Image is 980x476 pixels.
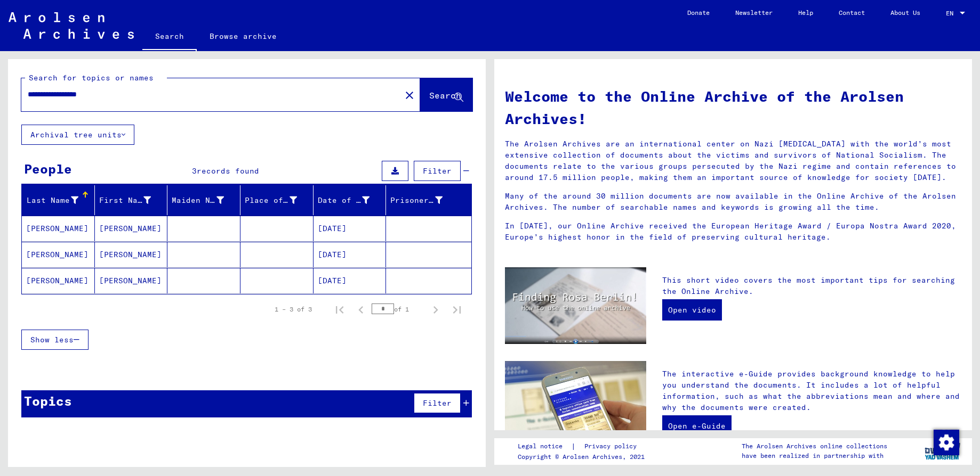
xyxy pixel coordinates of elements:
[372,304,425,314] div: of 1
[386,185,471,215] mat-header-cell: Prisoner #
[429,90,461,101] span: Search
[505,138,961,183] p: The Arolsen Archives are an international center on Nazi [MEDICAL_DATA] with the world’s most ext...
[505,85,961,130] h1: Welcome to the Online Archive of the Arolsen Archives!
[505,267,646,344] img: video.jpg
[946,10,958,17] span: EN
[29,73,154,83] mat-label: Search for topics or names
[24,159,72,178] div: People
[423,166,452,176] span: Filter
[99,195,151,206] div: First Name
[172,195,224,206] div: Maiden Name
[505,220,961,243] p: In [DATE], our Online Archive received the European Heritage Award / Europa Nostra Award 2020, Eu...
[390,195,443,206] div: Prisoner #
[22,185,95,215] mat-header-cell: Last Name
[142,23,197,51] a: Search
[390,192,459,209] div: Prisoner #
[314,242,387,267] mat-cell: [DATE]
[192,166,197,176] span: 3
[95,268,168,293] mat-cell: [PERSON_NAME]
[425,299,446,320] button: Next page
[99,192,167,209] div: First Name
[245,192,313,209] div: Place of Birth
[505,361,646,455] img: eguide.jpg
[742,441,887,451] p: The Arolsen Archives online collections
[420,78,472,111] button: Search
[22,268,95,293] mat-cell: [PERSON_NAME]
[95,185,168,215] mat-header-cell: First Name
[414,161,461,181] button: Filter
[21,125,134,145] button: Archival tree units
[30,335,74,344] span: Show less
[414,393,461,413] button: Filter
[275,305,312,314] div: 1 – 3 of 3
[934,430,959,455] img: Change consent
[518,441,649,452] div: |
[314,268,387,293] mat-cell: [DATE]
[240,185,314,215] mat-header-cell: Place of Birth
[26,195,78,206] div: Last Name
[318,195,370,206] div: Date of Birth
[197,166,259,176] span: records found
[662,299,722,321] a: Open video
[662,275,961,297] p: This short video covers the most important tips for searching the Online Archive.
[21,330,89,350] button: Show less
[742,451,887,461] p: have been realized in partnership with
[95,242,168,267] mat-cell: [PERSON_NAME]
[314,185,387,215] mat-header-cell: Date of Birth
[933,429,959,455] div: Change consent
[95,216,168,241] mat-cell: [PERSON_NAME]
[22,216,95,241] mat-cell: [PERSON_NAME]
[314,216,387,241] mat-cell: [DATE]
[245,195,297,206] div: Place of Birth
[26,192,94,209] div: Last Name
[446,299,468,320] button: Last page
[9,12,134,39] img: Arolsen_neg.svg
[22,242,95,267] mat-cell: [PERSON_NAME]
[167,185,240,215] mat-header-cell: Maiden Name
[318,192,386,209] div: Date of Birth
[922,438,962,464] img: yv_logo.png
[518,441,571,452] a: Legal notice
[662,415,732,437] a: Open e-Guide
[403,89,416,102] mat-icon: close
[518,452,649,462] p: Copyright © Arolsen Archives, 2021
[399,84,420,105] button: Clear
[172,192,240,209] div: Maiden Name
[197,23,290,49] a: Browse archive
[662,368,961,413] p: The interactive e-Guide provides background knowledge to help you understand the documents. It in...
[350,299,372,320] button: Previous page
[576,441,649,452] a: Privacy policy
[505,191,961,213] p: Many of the around 30 million documents are now available in the Online Archive of the Arolsen Ar...
[24,391,72,411] div: Topics
[329,299,350,320] button: First page
[423,398,452,408] span: Filter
